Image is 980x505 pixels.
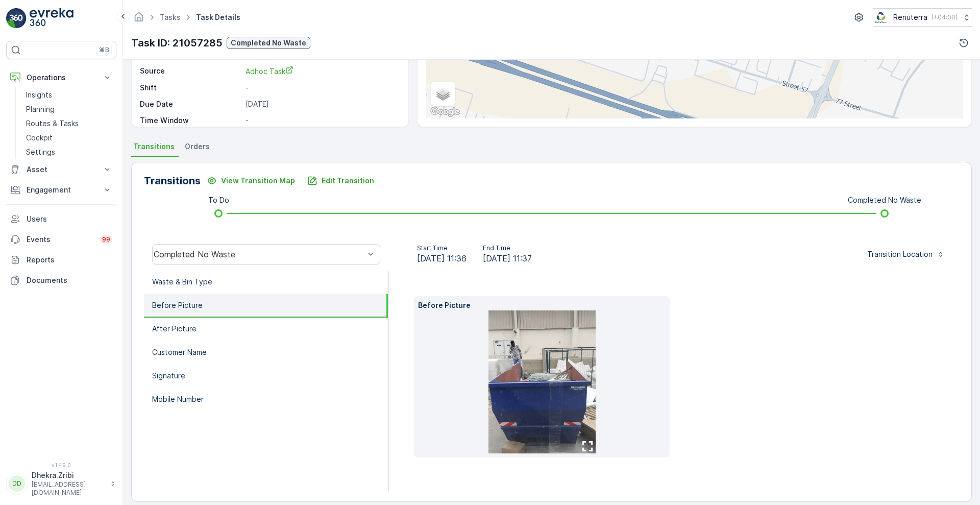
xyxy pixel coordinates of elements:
p: Events [27,234,94,245]
button: Transition Location [861,246,951,262]
p: [EMAIL_ADDRESS][DOMAIN_NAME] [32,480,105,497]
button: Engagement [6,180,116,200]
p: View Transition Map [221,176,295,186]
img: logo_light-DOdMpM7g.png [30,8,73,29]
img: 64612c6375af452eae85d7d39d2b86aa.jpg [488,310,596,453]
p: Completed No Waste [231,38,306,48]
span: v 1.49.0 [6,462,116,468]
p: - [246,115,398,126]
p: Before Picture [418,300,666,310]
p: Completed No Waste [848,195,921,205]
a: Homepage [133,15,144,24]
a: Tasks [160,13,181,21]
button: DDDhekra.Zribi[EMAIL_ADDRESS][DOMAIN_NAME] [6,470,116,497]
p: End Time [483,244,532,252]
p: Time Window [140,115,241,126]
a: Routes & Tasks [22,116,116,131]
p: Settings [26,147,55,157]
span: Adhoc Task [246,67,293,76]
img: logo [6,8,27,29]
p: Shift [140,83,241,93]
p: Cockpit [26,133,53,143]
p: Renuterra [893,12,927,22]
button: Operations [6,67,116,88]
p: Transition Location [867,249,933,259]
a: Open this area in Google Maps (opens a new window) [428,105,462,118]
button: Asset [6,159,116,180]
span: [DATE] 11:36 [417,252,467,264]
p: Insights [26,90,52,100]
a: Layers [432,83,454,105]
p: Before Picture [152,300,203,310]
span: [DATE] 11:37 [483,252,532,264]
p: After Picture [152,324,197,334]
p: Signature [152,371,185,381]
a: Adhoc Task [246,66,398,77]
div: Completed No Waste [154,250,364,259]
p: Routes & Tasks [26,118,79,129]
button: Renuterra(+04:00) [873,8,972,27]
p: Due Date [140,99,241,109]
button: Edit Transition [301,173,380,189]
a: Insights [22,88,116,102]
p: Mobile Number [152,394,204,404]
p: - [246,83,398,93]
img: Google [428,105,462,118]
p: Engagement [27,185,96,195]
p: Transitions [144,173,201,188]
span: Task Details [194,12,242,22]
p: Waste & Bin Type [152,277,212,287]
a: Reports [6,250,116,270]
p: Edit Transition [322,176,374,186]
p: Operations [27,73,96,83]
div: DD [9,475,25,492]
a: Cockpit [22,131,116,145]
span: Orders [185,141,210,152]
p: Dhekra.Zribi [32,470,105,480]
p: Users [27,214,112,224]
p: [DATE] [246,99,398,109]
img: Screenshot_2024-07-26_at_13.33.01.png [873,12,889,23]
button: View Transition Map [201,173,301,189]
p: Asset [27,164,96,175]
button: Completed No Waste [227,37,310,49]
p: ( +04:00 ) [932,13,958,21]
a: Events99 [6,229,116,250]
a: Users [6,209,116,229]
p: Start Time [417,244,467,252]
a: Settings [22,145,116,159]
span: Transitions [133,141,175,152]
p: ⌘B [99,46,109,54]
a: Documents [6,270,116,291]
p: Reports [27,255,112,265]
p: To Do [208,195,229,205]
p: 99 [102,235,110,244]
p: Task ID: 21057285 [131,35,223,51]
p: Documents [27,275,112,285]
p: Source [140,66,241,77]
p: Customer Name [152,347,207,357]
p: Planning [26,104,55,114]
a: Planning [22,102,116,116]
